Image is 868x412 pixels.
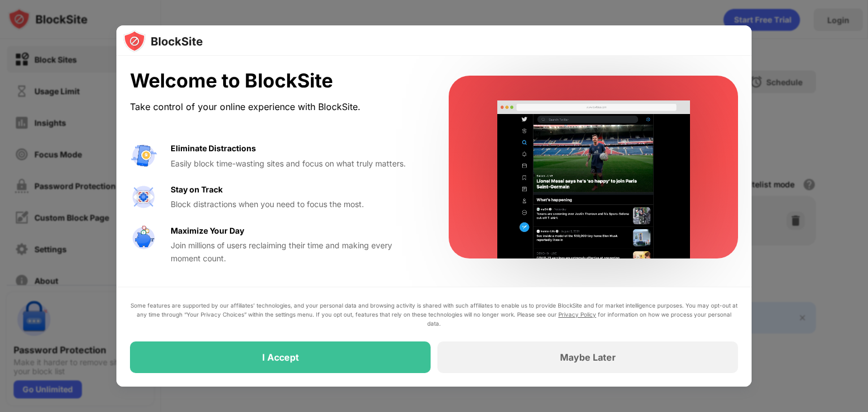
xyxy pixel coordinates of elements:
div: Eliminate Distractions [171,142,256,155]
div: Welcome to BlockSite [130,69,422,93]
div: Stay on Track [171,183,223,196]
div: Maximize Your Day [171,225,244,237]
img: value-avoid-distractions.svg [130,142,157,169]
a: Privacy Policy [558,311,596,318]
div: I Accept [262,352,299,363]
img: logo-blocksite.svg [123,30,203,52]
img: value-focus.svg [130,183,157,211]
img: value-safe-time.svg [130,225,157,252]
div: Take control of your online experience with BlockSite. [130,99,422,115]
div: Some features are supported by our affiliates’ technologies, and your personal data and browsing ... [130,301,738,328]
div: Block distractions when you need to focus the most. [171,198,422,211]
div: Maybe Later [560,352,616,363]
div: Easily block time-wasting sites and focus on what truly matters. [171,157,422,170]
div: Join millions of users reclaiming their time and making every moment count. [171,239,422,265]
